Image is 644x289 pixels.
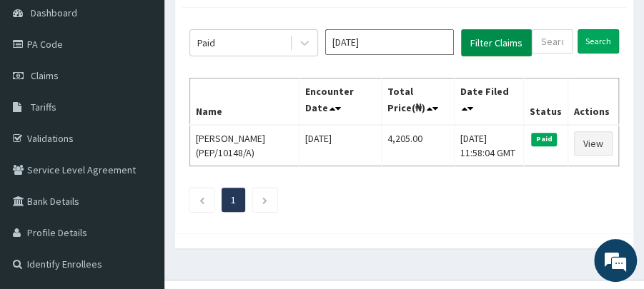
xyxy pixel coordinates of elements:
[574,131,613,156] a: View
[74,80,240,98] div: Chat with us now
[455,78,524,125] th: Date Filed
[325,29,454,55] input: Select Month and Year
[568,78,618,125] th: Actions
[455,125,524,166] td: [DATE] 11:58:04 GMT
[190,78,299,125] th: Name
[26,71,58,107] img: d_794563401_company_1708531726252_794563401
[299,78,382,125] th: Encounter Date
[31,101,56,113] span: Tariffs
[83,69,197,213] span: We're online!
[461,29,532,56] button: Filter Claims
[523,78,568,125] th: Status
[31,6,77,19] span: Dashboard
[231,193,236,206] a: Page 1 is your current page
[382,125,455,166] td: 4,205.00
[531,133,557,146] span: Paid
[262,193,268,206] a: Next page
[31,69,59,82] span: Claims
[199,193,205,206] a: Previous page
[532,29,573,54] input: Search by HMO ID
[382,78,455,125] th: Total Price(₦)
[190,125,299,166] td: [PERSON_NAME] (PEP/10148/A)
[578,29,619,54] input: Search
[299,125,382,166] td: [DATE]
[197,36,215,50] div: Paid
[7,167,272,217] textarea: Type your message and hit 'Enter'
[234,7,269,41] div: Minimize live chat window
